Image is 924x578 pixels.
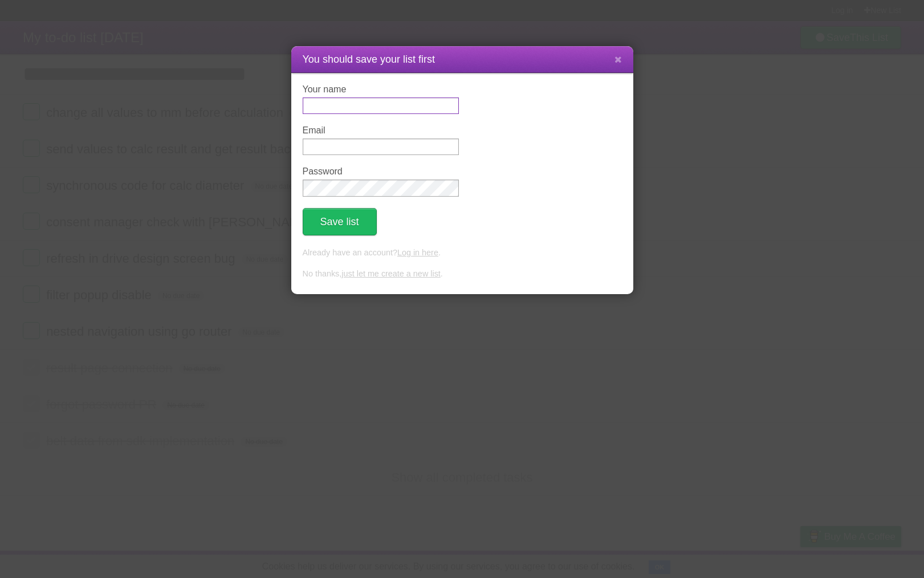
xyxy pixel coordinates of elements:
[397,248,438,257] a: Log in here
[303,84,459,95] label: Your name
[303,125,459,136] label: Email
[341,269,441,278] a: just let me create a new list
[303,247,622,259] p: Already have an account? .
[303,208,377,235] button: Save list
[303,268,622,280] p: No thanks, .
[303,166,459,177] label: Password
[303,52,622,67] h1: You should save your list first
